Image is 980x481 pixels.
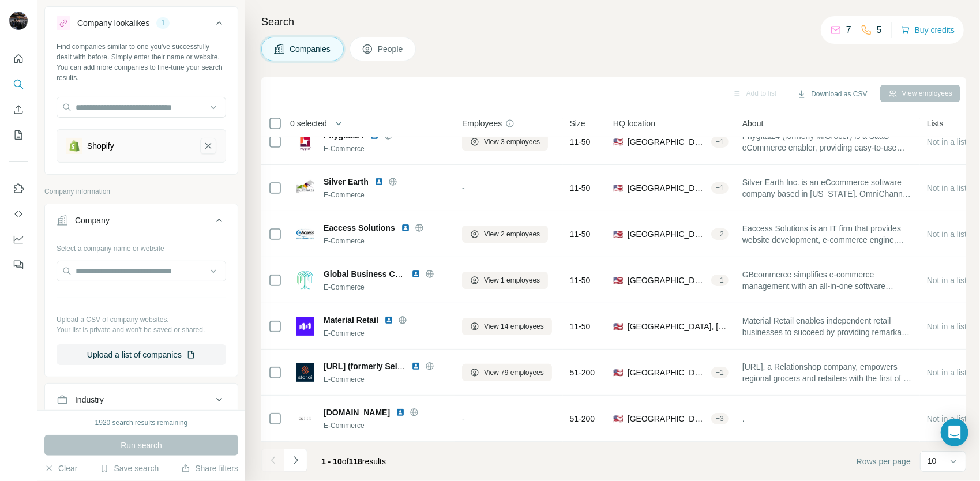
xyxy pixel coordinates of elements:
[349,457,362,466] span: 118
[711,414,729,424] div: + 3
[324,236,448,246] div: E-Commerce
[57,325,226,335] p: Your list is private and won't be saved or shared.
[628,182,707,194] span: [GEOGRAPHIC_DATA], [US_STATE]
[100,463,159,474] button: Save search
[462,364,552,381] button: View 79 employees
[484,275,540,285] span: View 1 employees
[484,229,540,239] span: View 2 employees
[628,367,707,378] span: [GEOGRAPHIC_DATA], [US_STATE]
[570,275,591,286] span: 11-50
[484,321,544,332] span: View 14 employees
[570,118,585,129] span: Size
[9,99,28,120] button: Enrich CSV
[570,321,591,332] span: 11-50
[570,367,595,378] span: 51-200
[324,190,448,200] div: E-Commerce
[628,321,729,332] span: [GEOGRAPHIC_DATA], [US_STATE]
[324,314,378,326] span: Material Retail
[742,118,764,129] span: About
[296,363,314,382] img: Logo of Stor.ai (formerly Self Point)
[928,455,937,467] p: 10
[290,43,332,55] span: Companies
[401,223,410,232] img: LinkedIn logo
[927,118,944,129] span: Lists
[45,9,238,42] button: Company lookalikes1
[711,183,729,193] div: + 1
[927,368,967,377] span: Not in a list
[628,275,707,286] span: [GEOGRAPHIC_DATA]
[877,23,882,37] p: 5
[711,229,729,239] div: + 2
[462,133,548,151] button: View 3 employees
[742,223,913,246] span: Eaccess Solutions is an IT firm that provides website development, e-commerce engine, digital mar...
[742,361,913,384] span: [URL], a Relationshop company, empowers regional grocers and retailers with the first of its kind...
[45,386,238,414] button: Industry
[484,367,544,378] span: View 79 employees
[57,314,226,325] p: Upload a CSV of company websites.
[570,228,591,240] span: 11-50
[570,136,591,148] span: 11-50
[941,419,968,446] div: Open Intercom Messenger
[613,182,623,194] span: 🇺🇸
[857,456,911,467] span: Rows per page
[296,179,314,197] img: Logo of Silver Earth
[462,272,548,289] button: View 1 employees
[324,407,390,418] span: [DOMAIN_NAME]
[324,328,448,339] div: E-Commerce
[9,178,28,199] button: Use Surfe on LinkedIn
[296,317,314,336] img: Logo of Material Retail
[927,230,967,239] span: Not in a list
[324,144,448,154] div: E-Commerce
[156,18,170,28] div: 1
[9,254,28,275] button: Feedback
[9,204,28,224] button: Use Surfe API
[44,186,238,197] p: Company information
[374,177,384,186] img: LinkedIn logo
[9,12,28,30] img: Avatar
[789,85,875,103] button: Download as CSV
[613,228,623,240] span: 🇺🇸
[261,14,966,30] h4: Search
[628,228,707,240] span: [GEOGRAPHIC_DATA], [US_STATE]
[711,367,729,378] div: + 1
[296,409,314,428] img: Logo of genixspace.com
[342,457,349,466] span: of
[75,394,104,405] div: Industry
[711,137,729,147] div: + 1
[846,23,851,37] p: 7
[396,408,405,417] img: LinkedIn logo
[742,269,913,292] span: GBcommerce simplifies e-commerce management with an all-in-one software solution designed by indu...
[9,74,28,95] button: Search
[321,457,386,466] span: results
[9,48,28,69] button: Quick start
[75,215,110,226] div: Company
[284,449,307,472] button: Navigate to next page
[927,137,967,146] span: Not in a list
[290,118,327,129] span: 0 selected
[181,463,238,474] button: Share filters
[9,125,28,145] button: My lists
[321,457,342,466] span: 1 - 10
[44,463,77,474] button: Clear
[484,137,540,147] span: View 3 employees
[411,269,420,279] img: LinkedIn logo
[66,138,82,154] img: Shopify-logo
[628,136,707,148] span: [GEOGRAPHIC_DATA], [US_STATE]
[462,226,548,243] button: View 2 employees
[927,183,967,193] span: Not in a list
[57,344,226,365] button: Upload a list of companies
[570,413,595,424] span: 51-200
[324,269,431,279] span: Global Business Commerce
[711,275,729,285] div: + 1
[324,374,448,385] div: E-Commerce
[324,176,369,187] span: Silver Earth
[927,414,967,423] span: Not in a list
[378,43,404,55] span: People
[324,420,448,431] div: E-Commerce
[462,414,465,423] span: -
[742,176,913,200] span: Silver Earth Inc. is an eCcommerce software company based in [US_STATE]. OmniChannel Commerce is ...
[628,413,707,424] span: [GEOGRAPHIC_DATA], [US_STATE]
[324,222,395,234] span: Eaccess Solutions
[411,362,420,371] img: LinkedIn logo
[200,138,216,154] button: Shopify-remove-button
